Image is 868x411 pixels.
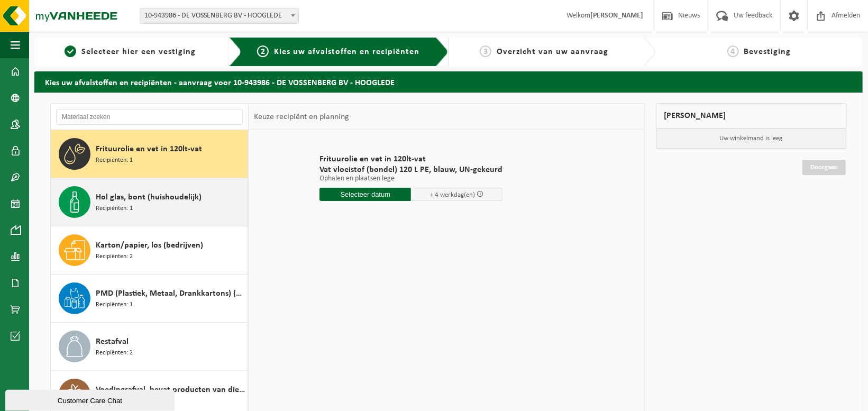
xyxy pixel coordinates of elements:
span: PMD (Plastiek, Metaal, Drankkartons) (bedrijven) [96,287,245,300]
span: Vat vloeistof (bondel) 120 L PE, blauw, UN-gekeurd [319,165,502,175]
span: Restafval [96,335,129,348]
span: Recipiënten: 1 [96,300,133,310]
div: Keuze recipiënt en planning [249,104,354,130]
span: Recipiënten: 1 [96,204,133,214]
button: Restafval Recipiënten: 2 [51,323,248,371]
iframe: chat widget [5,388,177,411]
span: 10-943986 - DE VOSSENBERG BV - HOOGLEDE [140,8,299,24]
span: 10-943986 - DE VOSSENBERG BV - HOOGLEDE [140,8,298,23]
span: Kies uw afvalstoffen en recipiënten [274,48,419,56]
p: Uw winkelmand is leeg [656,129,847,149]
button: PMD (Plastiek, Metaal, Drankkartons) (bedrijven) Recipiënten: 1 [51,275,248,323]
input: Materiaal zoeken [56,109,243,125]
span: Voedingsafval, bevat producten van dierlijke oorsprong, onverpakt, categorie 3 [96,383,245,396]
button: Frituurolie en vet in 120lt-vat Recipiënten: 1 [51,130,248,178]
span: Selecteer hier een vestiging [81,48,196,56]
span: Recipiënten: 2 [96,348,133,358]
span: Recipiënten: 1 [96,156,133,166]
span: Overzicht van uw aanvraag [497,48,608,56]
span: 1 [65,45,76,57]
span: + 4 werkdag(en) [430,191,475,198]
span: 4 [727,45,739,57]
span: Hol glas, bont (huishoudelijk) [96,191,202,204]
h2: Kies uw afvalstoffen en recipiënten - aanvraag voor 10-943986 - DE VOSSENBERG BV - HOOGLEDE [34,71,863,92]
span: Recipiënten: 2 [96,252,133,262]
input: Selecteer datum [319,188,411,201]
span: 3 [480,45,491,57]
strong: [PERSON_NAME] [590,12,643,20]
button: Hol glas, bont (huishoudelijk) Recipiënten: 1 [51,178,248,226]
span: Bevestiging [744,48,791,56]
span: Frituurolie en vet in 120lt-vat [319,154,502,165]
span: Karton/papier, los (bedrijven) [96,239,203,252]
a: 1Selecteer hier een vestiging [40,45,221,58]
p: Ophalen en plaatsen lege [319,175,502,182]
button: Karton/papier, los (bedrijven) Recipiënten: 2 [51,226,248,275]
span: 2 [257,45,269,57]
span: Frituurolie en vet in 120lt-vat [96,143,202,156]
div: [PERSON_NAME] [656,103,847,129]
a: Doorgaan [802,160,846,175]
